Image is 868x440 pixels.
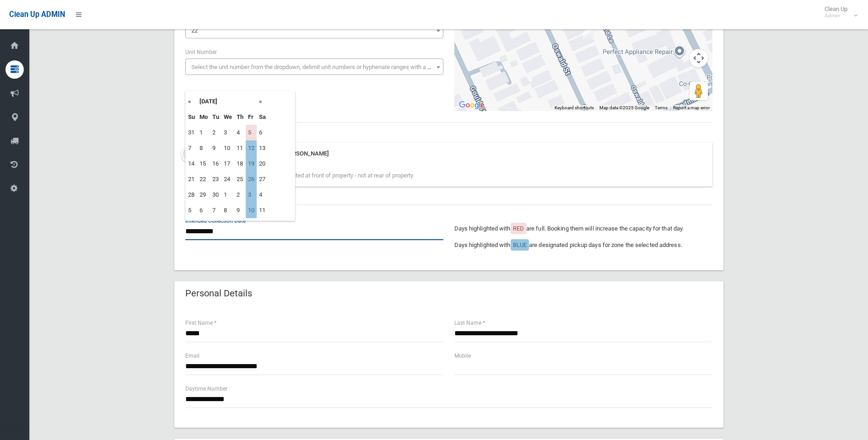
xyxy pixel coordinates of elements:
[197,140,210,156] td: 8
[246,156,257,172] td: 19
[209,148,707,159] div: Note for
[246,125,257,140] td: 5
[457,99,487,111] a: Open this area in Google Maps (opens a new window)
[186,94,197,109] th: «
[257,140,268,156] td: 13
[186,172,197,187] td: 21
[599,105,649,110] span: Map data ©2025 Google
[197,187,210,203] td: 29
[197,172,210,187] td: 22
[174,284,263,302] header: Personal Details
[555,105,594,111] button: Keyboard shortcuts
[186,109,197,125] th: Su
[257,203,268,218] td: 11
[454,240,712,251] p: Days highlighted with are designated pickup days for zone the selected address.
[257,172,268,187] td: 27
[197,156,210,172] td: 15
[234,203,246,218] td: 9
[197,203,210,218] td: 6
[457,99,487,111] img: Google
[221,172,234,187] td: 24
[234,172,246,187] td: 25
[234,125,246,140] td: 4
[513,225,524,232] span: RED
[186,125,197,140] td: 31
[234,187,246,203] td: 2
[246,187,257,203] td: 3
[825,12,847,19] small: Admin
[690,49,708,67] button: Map camera controls
[210,172,221,187] td: 23
[186,203,197,218] td: 5
[454,223,712,234] p: Days highlighted with are full. Booking them will increase the capacity for that day.
[221,140,234,156] td: 10
[210,156,221,172] td: 16
[246,109,257,125] th: Fr
[197,125,210,140] td: 1
[257,94,268,109] th: »
[655,105,668,110] a: Terms
[257,109,268,125] th: Sa
[583,24,594,39] div: 22 Oswald Street, CAMPSIE NSW 2194
[513,241,527,248] span: BLUE
[209,172,413,179] span: Clean up material must be presented at front of property - not at rear of property
[188,24,441,37] span: 22
[246,140,257,156] td: 12
[221,187,234,203] td: 1
[210,187,221,203] td: 30
[234,109,246,125] th: Th
[191,27,198,34] span: 22
[246,203,257,218] td: 10
[221,156,234,172] td: 17
[210,140,221,156] td: 9
[234,156,246,172] td: 18
[234,140,246,156] td: 11
[221,109,234,125] th: We
[210,125,221,140] td: 2
[820,5,857,19] span: Clean Up
[257,156,268,172] td: 20
[690,82,708,100] button: Drag Pegman onto the map to open Street View
[246,172,257,187] td: 26
[185,22,443,38] span: 22
[221,203,234,218] td: 8
[186,156,197,172] td: 14
[210,109,221,125] th: Tu
[257,125,268,140] td: 6
[186,187,197,203] td: 28
[257,187,268,203] td: 4
[221,125,234,140] td: 3
[197,109,210,125] th: Mo
[186,140,197,156] td: 7
[197,94,257,109] th: [DATE]
[9,10,65,19] span: Clean Up ADMIN
[210,203,221,218] td: 7
[191,64,447,70] span: Select the unit number from the dropdown, delimit unit numbers or hyphenate ranges with a comma
[673,105,710,110] a: Report a map error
